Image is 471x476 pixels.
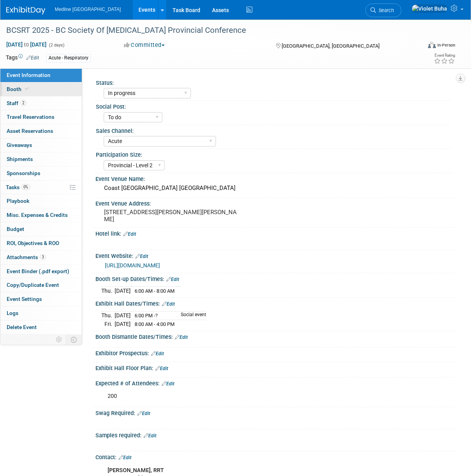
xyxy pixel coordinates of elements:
[22,184,30,190] span: 0%
[166,277,179,282] a: Edit
[95,250,455,260] div: Event Website:
[115,311,131,320] td: [DATE]
[0,265,82,278] a: Event Binder (.pdf export)
[7,212,68,218] span: Misc. Expenses & Credits
[0,251,82,264] a: Attachments3
[162,381,174,387] a: Edit
[0,208,82,222] a: Misc. Expenses & Credits
[7,226,24,232] span: Budget
[108,467,164,474] b: [PERSON_NAME], RRT
[0,97,82,110] a: Staff2
[0,68,82,82] a: Event Information
[6,41,47,48] span: [DATE] [DATE]
[0,110,82,124] a: Travel Reservations
[135,254,148,259] a: Edit
[95,451,455,462] div: Contact:
[96,125,452,135] div: Sales Channel:
[0,82,82,96] a: Booth
[7,170,40,176] span: Sponsorships
[95,429,455,440] div: Samples required:
[7,86,31,92] span: Booth
[119,455,131,460] a: Edit
[95,298,455,308] div: Exhibit Hall Dates/Times:
[96,101,452,111] div: Social Post:
[66,335,82,345] td: Toggle Event Tabs
[135,321,174,327] span: 8:00 AM - 4:00 PM
[4,23,417,38] div: BCSRT 2025 - BC Society Of [MEDICAL_DATA] Provincial Conference
[55,7,121,12] span: Medline [GEOGRAPHIC_DATA]
[0,138,82,152] a: Giveaways
[376,7,394,13] span: Search
[6,184,30,190] span: Tasks
[40,254,46,260] span: 3
[95,273,455,283] div: Booth Set-up Dates/Times:
[434,54,455,57] div: Event Rating
[23,41,30,48] span: to
[7,128,53,134] span: Asset Reservations
[102,388,383,404] div: 200
[7,282,59,288] span: Copy/Duplicate Event
[0,292,82,306] a: Event Settings
[101,320,115,328] td: Fri.
[121,41,168,49] button: Committed
[26,55,39,61] a: Edit
[155,366,168,371] a: Edit
[7,310,18,316] span: Logs
[95,378,455,388] div: Expected # of Attendees:
[0,152,82,166] a: Shipments
[95,362,455,372] div: Exhibit Hall Floor Plan:
[101,311,115,320] td: Thu.
[0,194,82,208] a: Playbook
[95,173,455,183] div: Event Venue Name:
[7,72,50,78] span: Event Information
[144,433,156,438] a: Edit
[96,77,452,87] div: Status:
[104,209,237,223] pre: [STREET_ADDRESS][PERSON_NAME][PERSON_NAME]
[115,320,131,328] td: [DATE]
[52,335,66,345] td: Personalize Event Tab Strip
[123,231,136,237] a: Edit
[0,166,82,180] a: Sponsorships
[137,411,150,416] a: Edit
[162,301,175,307] a: Edit
[428,42,436,48] img: Format-Inperson.png
[7,156,33,162] span: Shipments
[365,4,401,17] a: Search
[176,311,206,320] td: Social event
[95,331,455,341] div: Booth Dismantle Dates/Times:
[115,286,131,295] td: [DATE]
[0,222,82,236] a: Budget
[20,100,26,106] span: 2
[0,278,82,292] a: Copy/Duplicate Event
[6,54,39,63] td: Tags
[95,347,455,358] div: Exhibitor Prospectus:
[101,182,449,194] div: Coast [GEOGRAPHIC_DATA] [GEOGRAPHIC_DATA]
[7,198,29,204] span: Playbook
[0,320,82,334] a: Delete Event
[7,254,46,260] span: Attachments
[95,407,455,417] div: Swag Required:
[96,149,452,159] div: Participation Size:
[7,296,42,302] span: Event Settings
[390,41,456,52] div: Event Format
[175,335,188,340] a: Edit
[155,313,158,319] span: ?
[7,268,69,274] span: Event Binder (.pdf export)
[7,114,54,120] span: Travel Reservations
[135,288,174,294] span: 6:00 AM - 8:00 AM
[101,286,115,295] td: Thu.
[6,7,45,14] img: ExhibitDay
[0,306,82,320] a: Logs
[0,236,82,250] a: ROI, Objectives & ROO
[412,4,448,13] img: Violet Buha
[25,87,29,91] i: Booth reservation complete
[7,240,59,246] span: ROI, Objectives & ROO
[437,42,455,48] div: In-Person
[282,43,379,49] span: [GEOGRAPHIC_DATA], [GEOGRAPHIC_DATA]
[7,100,26,106] span: Staff
[0,181,82,194] a: Tasks0%
[7,324,37,330] span: Delete Event
[95,198,455,208] div: Event Venue Address:
[0,124,82,138] a: Asset Reservations
[7,142,32,148] span: Giveaways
